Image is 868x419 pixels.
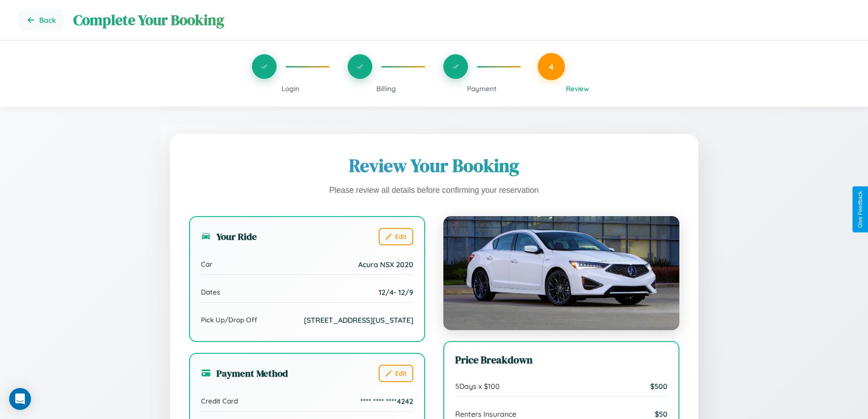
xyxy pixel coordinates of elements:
span: Credit Card [201,397,238,405]
button: Edit [379,228,413,245]
h3: Payment Method [201,367,288,380]
button: Edit [379,365,413,382]
button: Go back [18,9,64,31]
p: Please review all details before confirming your reservation [189,183,679,198]
span: Review [566,84,589,93]
span: $ 500 [650,382,668,391]
h3: Your Ride [201,230,257,243]
span: [STREET_ADDRESS][US_STATE] [304,316,413,325]
div: Open Intercom Messenger [9,388,31,410]
h1: Review Your Booking [189,153,679,178]
span: Acura NSX 2020 [358,260,413,269]
div: Give Feedback [857,191,863,228]
span: Billing [376,84,396,93]
span: Login [282,84,299,93]
h1: Complete Your Booking [73,10,850,30]
span: 4 [549,62,554,72]
span: $ 50 [655,409,668,419]
span: Renters Insurance [455,409,516,419]
img: Acura NSX [443,216,679,330]
span: 12 / 4 - 12 / 9 [379,288,413,297]
h3: Price Breakdown [455,353,668,367]
span: Dates [201,288,220,296]
span: Car [201,260,212,269]
span: Payment [467,84,497,93]
span: 5 Days x $ 100 [455,382,500,391]
span: Pick Up/Drop Off [201,316,257,324]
